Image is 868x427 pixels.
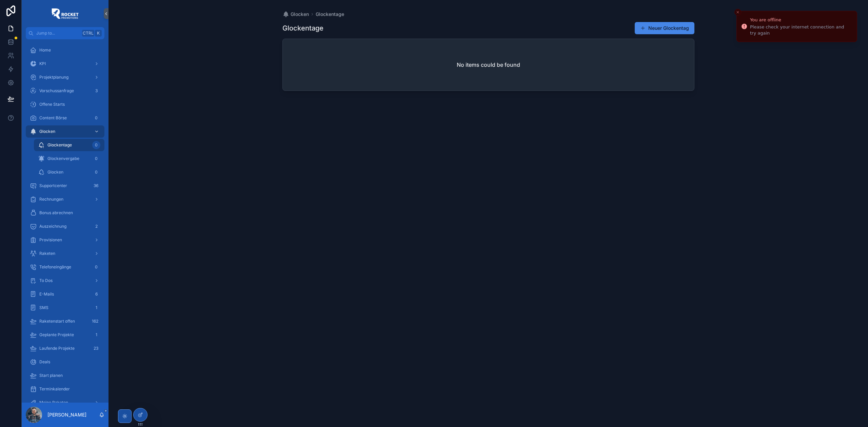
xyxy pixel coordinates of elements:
div: 0 [92,168,100,176]
a: Supportcenter36 [26,180,104,192]
span: Glocken [291,11,309,18]
span: Ctrl [82,30,94,37]
span: Vorschussanfrage [39,88,74,94]
div: scrollable content [22,39,108,403]
button: Neuer Glockentag [635,22,694,34]
a: Terminkalender [26,383,104,395]
span: Raketen [39,251,55,256]
span: To Dos [39,278,53,283]
a: Glockentage [316,11,344,18]
a: SMS1 [26,302,104,314]
div: 0 [92,114,100,122]
span: Rechnungen [39,197,63,202]
a: Auszeichnung2 [26,220,104,232]
span: Jump to... [36,30,79,36]
div: 2 [92,222,100,230]
a: Glockentage0 [34,139,104,151]
a: Raketen [26,247,104,260]
a: Meine Raketen [26,396,104,409]
a: Offene Starts [26,98,104,110]
div: 1 [92,304,100,312]
a: Laufende Projekte23 [26,342,104,354]
a: Deals [26,356,104,368]
a: Rechnungen [26,193,104,205]
a: To Dos [26,274,104,287]
div: 0 [92,263,100,271]
a: Provisionen [26,234,104,246]
a: Glockenvergabe0 [34,152,104,165]
span: Bonus abrechnen [39,210,73,216]
span: Glockenvergabe [47,156,79,161]
a: Start planen [26,369,104,382]
span: Start planen [39,373,63,378]
span: Terminkalender [39,386,70,392]
span: KPI [39,61,46,66]
div: 1 [92,331,100,339]
span: Glocken [47,169,63,175]
a: Glocken0 [34,166,104,178]
img: App logo [52,8,79,19]
a: E-Mails6 [26,288,104,300]
span: Glocken [39,129,55,134]
span: Deals [39,359,50,365]
span: K [96,30,101,36]
span: E-Mails [39,291,54,297]
span: Provisionen [39,237,62,243]
a: Glocken [282,11,309,18]
button: Jump to...CtrlK [26,27,104,39]
div: 3 [92,87,100,95]
span: Laufende Projekte [39,346,75,351]
div: 162 [90,317,100,325]
div: You are offline [750,17,851,23]
a: Projektplanung [26,71,104,83]
span: Offene Starts [39,102,65,107]
span: Supportcenter [39,183,67,188]
span: Home [39,47,51,53]
a: KPI [26,58,104,70]
a: Bonus abrechnen [26,207,104,219]
button: Close toast [734,9,741,16]
div: 36 [92,182,100,190]
a: Vorschussanfrage3 [26,85,104,97]
span: Meine Raketen [39,400,68,405]
div: 6 [92,290,100,298]
a: Glocken [26,125,104,138]
span: Projektplanung [39,75,68,80]
a: Raketenstart offen162 [26,315,104,327]
span: SMS [39,305,48,310]
span: Auszeichnung [39,224,66,229]
span: Geplante Projekte [39,332,74,338]
span: Content Börse [39,115,67,121]
h2: No items could be found [457,61,520,69]
a: Content Börse0 [26,112,104,124]
a: Telefoneingänge0 [26,261,104,273]
a: Home [26,44,104,56]
div: 0 [92,155,100,163]
div: Please check your internet connection and try again [750,24,851,36]
span: Telefoneingänge [39,264,71,270]
div: 23 [92,344,100,352]
h1: Glockentage [282,23,323,33]
span: Glockentage [47,142,72,148]
a: Geplante Projekte1 [26,329,104,341]
span: Raketenstart offen [39,319,75,324]
p: [PERSON_NAME] [47,411,86,418]
div: 0 [92,141,100,149]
